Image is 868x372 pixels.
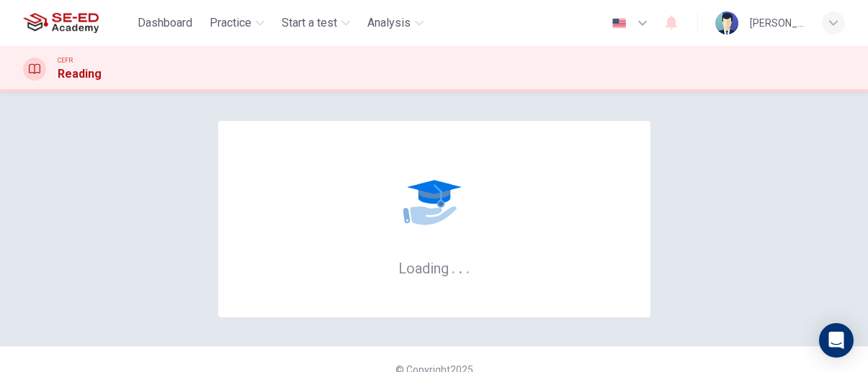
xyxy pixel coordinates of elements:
[204,10,270,36] button: Practice
[451,255,456,278] h6: .
[465,255,470,278] h6: .
[23,9,99,37] img: SE-ED Academy logo
[132,10,198,36] button: Dashboard
[276,10,356,36] button: Start a test
[458,255,463,278] h6: .
[138,14,192,32] span: Dashboard
[23,9,132,37] a: SE-ED Academy logo
[282,14,337,32] span: Start a test
[715,12,738,35] img: Profile picture
[362,10,429,36] button: Analysis
[398,258,470,277] h6: Loading
[210,14,251,32] span: Practice
[750,14,805,32] div: [PERSON_NAME]
[819,323,854,358] div: Open Intercom Messenger
[58,55,73,65] span: CEFR
[367,14,411,32] span: Analysis
[58,65,102,83] h1: Reading
[610,18,628,29] img: en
